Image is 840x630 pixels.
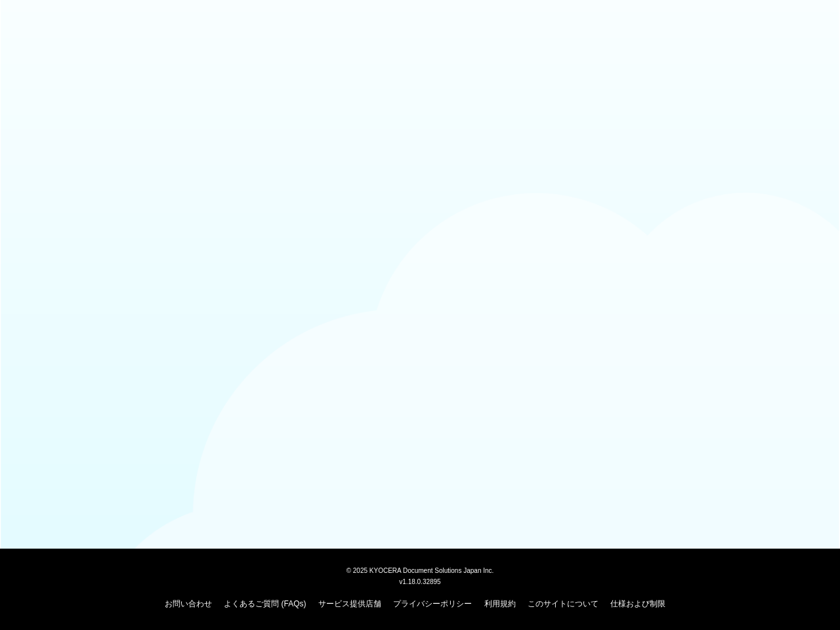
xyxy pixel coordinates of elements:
[399,577,440,585] span: v1.18.0.32895
[346,566,494,574] span: © 2025 KYOCERA Document Solutions Japan Inc.
[610,599,665,608] a: 仕様および制限
[165,599,212,608] a: お問い合わせ
[528,599,598,608] a: このサイトについて
[224,599,306,608] a: よくあるご質問 (FAQs)
[318,599,381,608] a: サービス提供店舗
[393,599,472,608] a: プライバシーポリシー
[484,599,516,608] a: 利用規約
